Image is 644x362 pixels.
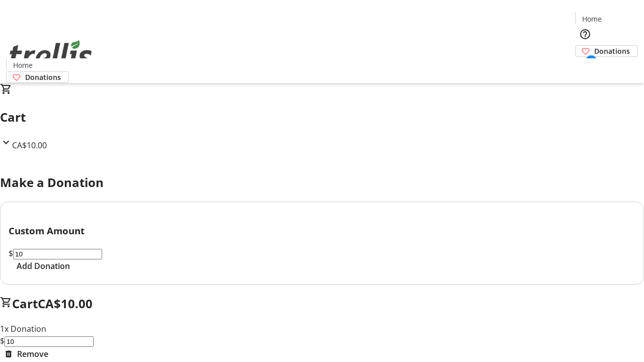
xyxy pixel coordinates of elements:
span: CA$10.00 [12,140,47,151]
span: Donations [594,46,630,56]
span: Donations [25,72,61,82]
button: Add Donation [9,260,78,272]
span: Remove [17,348,48,360]
button: Help [575,24,595,44]
input: Donation Amount [13,249,102,259]
input: Donation Amount [5,336,94,347]
span: CA$10.00 [38,295,93,312]
span: Add Donation [17,260,70,272]
a: Donations [6,71,69,83]
a: Home [576,14,608,24]
img: Orient E2E Organization 8nBUyTNnwE's Logo [6,29,96,79]
button: Cart [575,57,595,77]
h3: Custom Amount [9,224,635,238]
span: $ [9,248,13,259]
span: Home [582,14,602,24]
a: Home [7,60,39,70]
span: Home [13,60,33,70]
a: Donations [575,45,638,57]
